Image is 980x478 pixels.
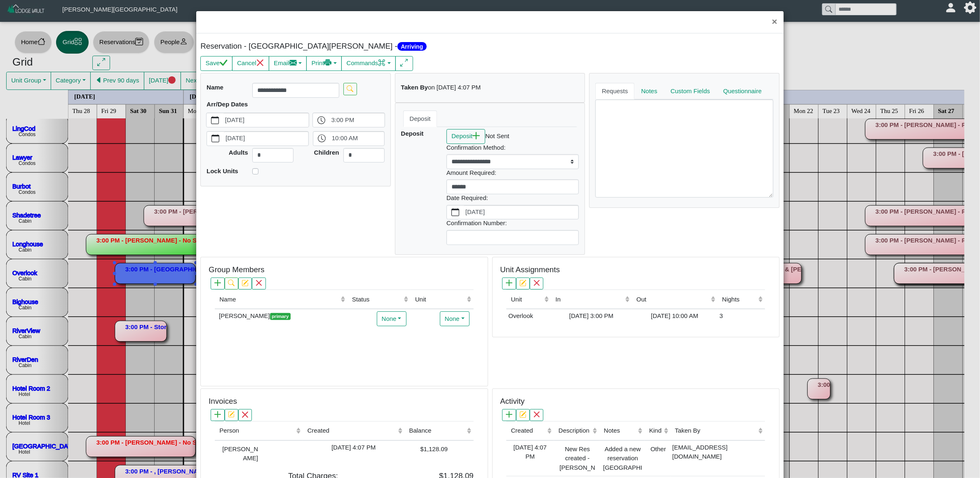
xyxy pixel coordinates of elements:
[305,443,402,452] div: [DATE] 4:07 PM
[211,409,224,421] button: plus
[269,56,307,71] button: Emailenvelope fill
[225,409,238,421] button: pencil square
[229,149,248,156] b: Adults
[415,295,465,304] div: Unit
[324,59,332,67] svg: printer fill
[225,278,238,290] button: search
[317,116,325,124] svg: clock
[602,443,643,474] div: Added a new reservation [GEOGRAPHIC_DATA][PERSON_NAME] arriving [DATE][DATE] for 3 nights
[289,59,297,67] svg: envelope fill
[211,278,224,290] button: plus
[401,130,424,137] b: Deposit
[451,208,459,216] svg: calendar
[485,132,509,139] i: Not Sent
[207,132,224,146] button: calendar
[228,411,235,418] svg: pencil square
[670,440,765,476] td: [EMAIL_ADDRESS][DOMAIN_NAME]
[343,83,357,95] button: search
[634,311,716,321] div: [DATE] 10:00 AM
[377,311,407,326] button: None
[766,11,783,33] button: Close
[647,443,668,454] div: Other
[228,280,235,286] svg: search
[409,426,465,436] div: Balance
[722,295,757,304] div: Nights
[219,295,338,304] div: Name
[219,426,294,436] div: Person
[403,111,437,127] a: Deposit
[207,101,248,108] b: Arr/Dep Dates
[330,113,385,127] label: 3:00 PM
[502,278,516,290] button: plus
[330,132,384,146] label: 10:00 AM
[220,59,228,67] svg: check
[506,309,551,323] td: Overlook
[530,409,543,421] button: x
[306,56,342,71] button: Printprinter fill
[511,426,545,436] div: Created
[313,132,330,146] button: clock
[604,426,636,436] div: Notes
[502,409,516,421] button: plus
[214,411,221,418] svg: plus
[400,59,408,67] svg: arrows angle expand
[717,309,765,323] td: 3
[407,443,448,454] div: $1,128.09
[635,83,664,99] a: Notes
[347,85,353,92] svg: search
[595,83,635,99] a: Requests
[428,84,481,91] i: on [DATE] 4:07 PM
[308,426,396,436] div: Created
[447,129,485,144] button: Depositplus
[224,132,308,146] label: [DATE]
[530,278,543,290] button: x
[217,311,345,321] div: [PERSON_NAME]
[519,280,526,286] svg: pencil square
[447,169,579,177] h6: Amount Required:
[238,409,252,421] button: x
[378,59,386,67] svg: command
[447,219,579,227] h6: Confirmation Number:
[447,194,579,202] h6: Date Required:
[717,83,768,99] a: Questionnaire
[238,278,252,290] button: pencil square
[212,134,219,142] svg: calendar
[519,411,526,418] svg: pencil square
[395,56,413,71] button: arrows angle expand
[217,443,258,463] div: [PERSON_NAME]
[232,56,269,71] button: Cancelx
[556,295,623,304] div: In
[556,443,597,474] div: New Res created - [PERSON_NAME]
[500,265,560,275] h5: Unit Assignments
[506,280,512,286] svg: plus
[352,295,402,304] div: Status
[256,280,262,286] svg: x
[447,205,464,219] button: calendar
[209,265,264,275] h5: Group Members
[511,295,543,304] div: Unit
[675,426,757,436] div: Taken By
[516,278,530,290] button: pencil square
[664,83,717,99] a: Custom Fields
[252,278,266,290] button: x
[242,411,248,418] svg: x
[214,280,221,286] svg: plus
[559,426,591,436] div: Description
[256,59,264,67] svg: x
[533,411,540,418] svg: x
[242,280,248,286] svg: pencil square
[211,116,219,124] svg: calendar
[447,144,579,151] h6: Confirmation Method:
[464,205,578,219] label: [DATE]
[200,56,232,71] button: Savecheck
[270,313,291,320] span: primary
[207,113,223,127] button: calendar
[223,113,309,127] label: [DATE]
[209,397,237,406] h5: Invoices
[637,295,709,304] div: Out
[472,132,480,140] svg: plus
[516,409,530,421] button: pencil square
[508,443,552,462] div: [DATE] 4:07 PM
[500,397,524,406] h5: Activity
[318,134,326,142] svg: clock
